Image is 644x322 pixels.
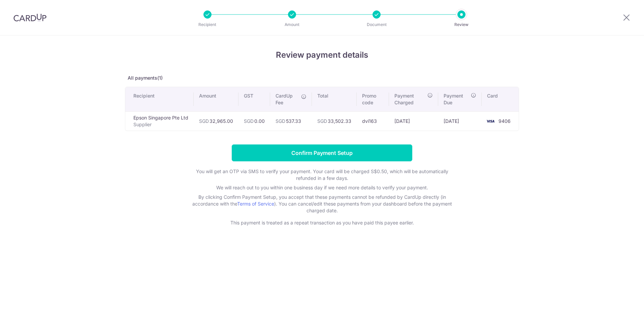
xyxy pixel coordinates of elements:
[276,118,285,124] span: SGD
[187,168,457,182] p: You will get an OTP via SMS to verify your payment. Your card will be charged S$0.50, which will ...
[312,111,357,131] td: 33,502.33
[482,87,519,111] th: Card
[187,194,457,214] p: By clicking Confirm Payment Setup, you accept that these payments cannot be refunded by CardUp di...
[237,201,274,207] a: Terms of Service
[484,117,497,125] img: <span class="translation_missing" title="translation missing: en.account_steps.new_confirm_form.b...
[267,21,317,28] p: Amount
[199,118,209,124] span: SGD
[276,92,298,106] span: CardUp Fee
[357,87,389,111] th: Promo code
[194,87,238,111] th: Amount
[125,111,194,131] td: Epson Singapore Pte Ltd
[238,111,270,131] td: 0.00
[317,118,327,124] span: SGD
[438,111,482,131] td: [DATE]
[133,121,188,128] p: Supplier
[238,87,270,111] th: GST
[437,21,486,28] p: Review
[394,92,425,106] span: Payment Charged
[187,219,457,226] p: This payment is treated as a repeat transaction as you have paid this payee earlier.
[270,111,312,131] td: 537.33
[389,111,438,131] td: [DATE]
[13,14,46,22] img: CardUp
[232,144,412,161] input: Confirm Payment Setup
[187,184,457,191] p: We will reach out to you within one business day if we need more details to verify your payment.
[125,87,194,111] th: Recipient
[194,111,238,131] td: 32,965.00
[125,49,519,61] h4: Review payment details
[352,21,401,28] p: Document
[357,111,389,131] td: dvi163
[498,118,511,124] span: 9406
[183,21,232,28] p: Recipient
[125,75,519,81] p: All payments(1)
[244,118,254,124] span: SGD
[312,87,357,111] th: Total
[444,92,469,106] span: Payment Due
